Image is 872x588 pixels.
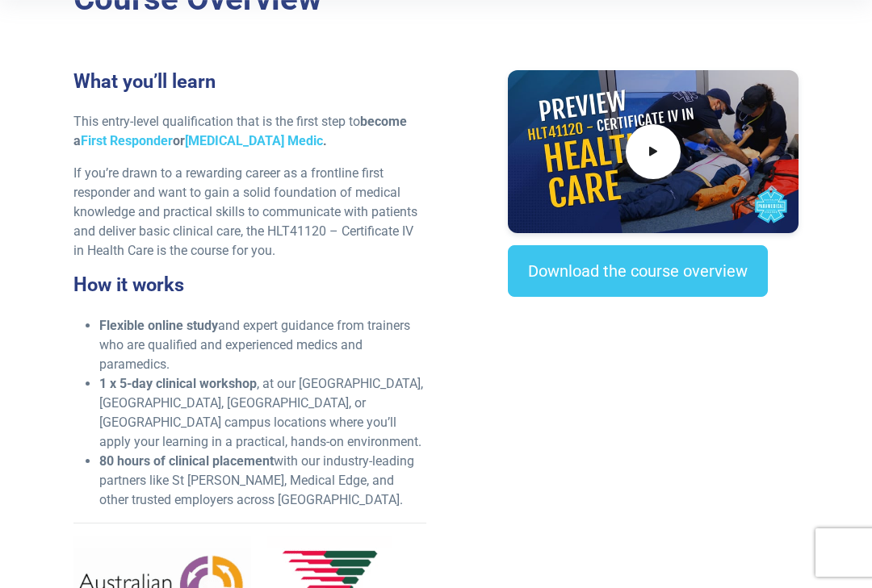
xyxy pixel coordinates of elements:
a: First Responder [81,133,173,148]
p: This entry-level qualification that is the first step to [73,112,426,151]
h3: How it works [73,273,426,296]
li: and expert guidance from trainers who are qualified and experienced medics and paramedics. [99,316,426,374]
iframe: EmbedSocial Universal Widget [508,329,799,427]
strong: Flexible online study [99,318,218,333]
li: , at our [GEOGRAPHIC_DATA], [GEOGRAPHIC_DATA], [GEOGRAPHIC_DATA], or [GEOGRAPHIC_DATA] campus loc... [99,374,426,452]
li: with our industry-leading partners like St [PERSON_NAME], Medical Edge, and other trusted employe... [99,452,426,510]
strong: 1 x 5-day clinical workshop [99,376,257,391]
h3: What you’ll learn [73,70,426,93]
a: Download the course overview [508,245,768,297]
p: If you’re drawn to a rewarding career as a frontline first responder and want to gain a solid fou... [73,164,426,261]
strong: 80 hours of clinical placement [99,453,274,469]
a: [MEDICAL_DATA] Medic [185,133,323,148]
